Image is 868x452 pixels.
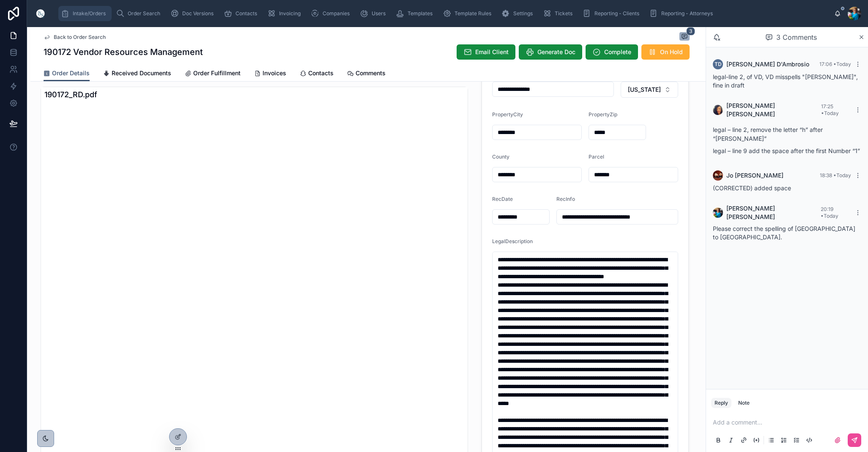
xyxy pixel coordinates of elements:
[112,69,171,77] span: Received Documents
[300,66,334,82] a: Contacts
[537,48,575,56] span: Generate Doc
[589,153,604,160] span: Parcel
[726,204,821,221] span: [PERSON_NAME] [PERSON_NAME]
[492,111,523,118] span: PropertyCity
[621,82,678,98] button: Select Button
[499,6,539,21] a: Settings
[168,6,219,21] a: Doc Versions
[594,10,639,17] span: Reporting - Clients
[54,4,834,23] div: scrollable content
[221,6,263,21] a: Contacts
[44,66,90,82] a: Order Details
[41,87,468,102] div: 190172_RD.pdf
[408,10,433,17] span: Templates
[713,184,791,192] span: (CORRECTED) added space
[347,66,386,82] a: Comments
[34,7,47,20] img: App logo
[660,48,683,56] span: On Hold
[492,153,509,160] span: County
[713,73,858,89] span: legal-line 2, of VD, VD misspells "[PERSON_NAME]", fine in draft
[193,69,241,77] span: Order Fulfillment
[713,225,855,241] span: Please correct the spelling of [GEOGRAPHIC_DATA] to [GEOGRAPHIC_DATA].
[254,66,286,82] a: Invoices
[440,6,497,21] a: Template Rules
[711,398,731,408] button: Reply
[128,10,160,17] span: Order Search
[457,44,515,60] button: Email Client
[393,6,438,21] a: Templates
[73,10,106,17] span: Intake/Orders
[372,10,386,17] span: Users
[52,69,90,77] span: Order Details
[713,125,861,143] p: legal – line 2, remove the letter “h” after “[PERSON_NAME]”
[726,101,821,118] span: [PERSON_NAME] [PERSON_NAME]
[263,69,286,77] span: Invoices
[54,34,106,41] span: Back to Order Search
[556,196,575,202] span: RecInfo
[265,6,307,21] a: Invoicing
[713,146,861,155] p: legal – line 9 add the space after the first Number “1”
[44,34,106,41] a: Back to Order Search
[58,6,112,21] a: Intake/Orders
[44,46,203,58] h1: 190172 Vendor Resources Management
[821,103,839,116] span: 17:25 • Today
[580,6,645,21] a: Reporting - Clients
[726,60,809,68] span: [PERSON_NAME] D'Ambrosio
[235,10,257,17] span: Contacts
[185,66,241,82] a: Order Fulfillment
[641,44,690,60] button: On Hold
[679,32,690,42] button: 3
[308,6,356,21] a: Companies
[586,44,638,60] button: Complete
[738,400,750,406] div: Note
[726,171,783,180] span: Jo [PERSON_NAME]
[589,111,617,118] span: PropertyZip
[513,10,533,17] span: Settings
[540,6,578,21] a: Tickets
[323,10,350,17] span: Companies
[819,61,851,67] span: 17:06 • Today
[686,27,695,36] span: 3
[279,10,301,17] span: Invoicing
[821,206,838,219] span: 20:19 • Today
[715,61,722,68] span: TD
[356,69,386,77] span: Comments
[103,66,171,82] a: Received Documents
[492,196,513,202] span: RecDate
[735,398,753,408] button: Note
[647,6,719,21] a: Reporting - Attorneys
[604,48,631,56] span: Complete
[519,44,582,60] button: Generate Doc
[475,48,509,56] span: Email Client
[455,10,491,17] span: Template Rules
[113,6,166,21] a: Order Search
[776,32,817,42] span: 3 Comments
[628,85,661,94] span: [US_STATE]
[492,238,533,244] span: LegalDescription
[357,6,392,21] a: Users
[820,172,851,178] span: 18:38 • Today
[182,10,214,17] span: Doc Versions
[661,10,713,17] span: Reporting - Attorneys
[308,69,334,77] span: Contacts
[555,10,572,17] span: Tickets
